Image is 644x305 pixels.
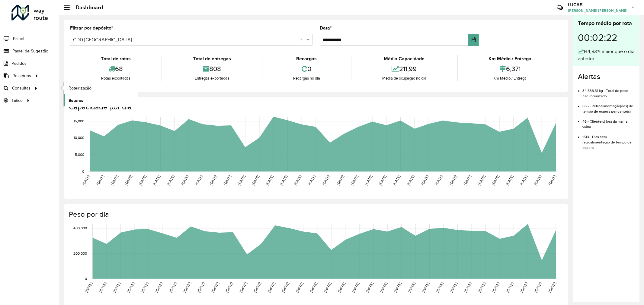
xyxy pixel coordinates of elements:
span: [PERSON_NAME] [PERSON_NAME] [568,8,627,13]
text: [DATE] [211,282,219,293]
div: Recargas no dia [264,75,349,81]
text: [DATE] [82,175,90,186]
li: 865 - Retroalimentação(ões) de tempo de espera pendente(s) [582,99,635,114]
div: Rotas exportadas [72,75,160,81]
text: [DATE] [477,282,486,293]
div: 00:02:22 [578,27,635,48]
text: [DATE] [533,282,542,293]
div: Recargas [264,55,349,62]
text: [DATE] [421,282,430,293]
text: [DATE] [251,175,260,186]
span: Painel [13,36,24,42]
span: Pedidos [11,60,27,67]
text: [DATE] [293,175,302,186]
span: Consultas [12,85,30,91]
text: [DATE] [463,175,472,186]
text: [DATE] [520,282,528,293]
text: [DATE] [435,175,444,186]
text: [DATE] [112,282,121,293]
text: [DATE] [548,175,556,186]
text: [DATE] [281,282,290,293]
text: [DATE] [392,175,401,186]
text: [DATE] [477,175,486,186]
text: [DATE] [309,282,318,293]
text: [DATE] [155,282,163,293]
text: [DATE] [322,175,330,186]
text: [DATE] [378,175,387,186]
text: [DATE] [364,175,373,186]
li: 34.638,31 kg - Total de peso não roteirizado [582,83,635,99]
text: [DATE] [308,175,316,186]
a: Contato Rápido [553,1,566,14]
div: Tempo médio por rota [578,19,635,27]
text: 0 [82,169,84,173]
text: [DATE] [449,175,457,186]
text: [DATE] [237,175,246,186]
text: 10,000 [74,136,84,140]
div: Km Médio / Entrega [459,75,561,81]
text: [DATE] [166,175,175,186]
text: 400,000 [73,226,87,230]
text: [DATE] [449,282,458,293]
label: Data [320,24,332,32]
text: [DATE] [127,282,135,293]
text: 5,000 [75,152,84,156]
text: [DATE] [379,282,388,293]
text: [DATE] [194,175,203,186]
span: Clear all [300,36,305,43]
div: 0 [264,62,349,75]
text: [DATE] [197,282,205,293]
label: Filtrar por depósito [70,24,113,32]
text: [DATE] [265,175,274,186]
div: 808 [164,62,260,75]
text: [DATE] [209,175,217,186]
text: [DATE] [183,282,191,293]
li: 46 - Cliente(s) fora da malha viária [582,114,635,130]
text: [DATE] [181,175,189,186]
text: [DATE] [406,175,415,186]
li: 1513 - Dias sem retroalimentação de tempo de espera [582,130,635,150]
text: [DATE] [393,282,402,293]
text: [DATE] [492,282,500,293]
text: [DATE] [505,282,514,293]
text: [DATE] [96,175,104,186]
text: [DATE] [84,282,93,293]
text: [DATE] [533,175,542,186]
h4: Capacidade por dia [69,103,562,112]
a: Setores [64,94,138,106]
text: [DATE] [351,282,360,293]
text: [DATE] [267,282,276,293]
text: [DATE] [548,282,556,293]
text: [DATE] [421,175,429,186]
text: [DATE] [491,175,500,186]
text: [DATE] [519,175,528,186]
button: Choose Date [468,34,479,46]
span: Relatórios [12,73,31,79]
div: Total de entregas [164,55,260,62]
text: [DATE] [138,175,147,186]
h4: Alertas [578,72,635,81]
div: Média Capacidade [353,55,456,62]
h2: Dashboard [70,4,103,11]
div: Total de rotas [72,55,160,62]
text: [DATE] [152,175,161,186]
text: [DATE] [435,282,444,293]
span: Painel de Sugestão [12,48,48,54]
text: [DATE] [124,175,133,186]
text: [DATE] [239,282,248,293]
text: [DATE] [110,175,119,186]
text: [DATE] [98,282,107,293]
text: [DATE] [225,282,233,293]
text: [DATE] [295,282,304,293]
text: [DATE] [323,282,332,293]
div: Km Médio / Entrega [459,55,561,62]
a: Roteirização [64,82,138,94]
text: [DATE] [279,175,288,186]
text: [DATE] [365,282,374,293]
text: [DATE] [336,175,344,186]
div: 144,83% maior que o dia anterior [578,48,635,62]
span: Tático [11,97,23,104]
text: [DATE] [140,282,149,293]
div: 211,99 [353,62,456,75]
text: [DATE] [168,282,177,293]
